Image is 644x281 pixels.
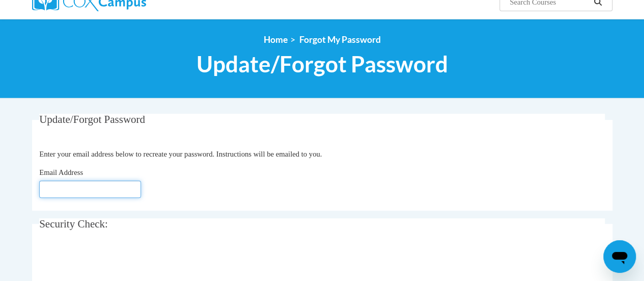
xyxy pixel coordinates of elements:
[299,34,381,45] span: Forgot My Password
[39,218,108,230] span: Security Check:
[264,34,288,45] a: Home
[603,240,636,273] iframe: Button to launch messaging window
[39,150,322,158] span: Enter your email address below to recreate your password. Instructions will be emailed to you.
[39,181,141,198] input: Email
[39,168,83,176] span: Email Address
[197,50,448,78] span: Update/Forgot Password
[39,113,145,125] span: Update/Forgot Password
